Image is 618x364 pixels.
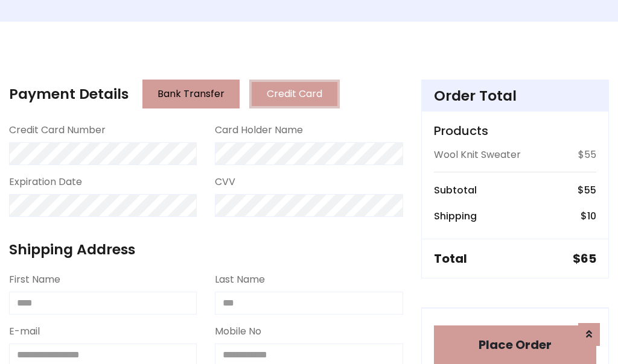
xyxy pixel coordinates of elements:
h4: Shipping Address [9,241,403,258]
h6: $ [578,184,596,196]
label: First Name [9,272,60,287]
h5: $ [573,251,596,266]
label: Credit Card Number [9,123,106,137]
label: E-mail [9,324,40,339]
span: 65 [581,250,596,267]
p: $55 [578,148,596,162]
button: Bank Transfer [142,80,240,108]
p: Wool Knit Sweater [434,148,521,162]
h4: Order Total [434,87,596,104]
label: CVV [215,175,235,189]
button: Credit Card [249,80,340,108]
button: Place Order [434,325,596,364]
span: 10 [587,209,596,223]
h6: Shipping [434,210,477,222]
h5: Products [434,124,596,138]
h6: Subtotal [434,184,477,196]
label: Last Name [215,272,265,287]
label: Mobile No [215,324,261,339]
label: Expiration Date [9,175,82,189]
h5: Total [434,251,467,266]
label: Card Holder Name [215,123,303,137]
h6: $ [581,210,596,222]
span: 55 [584,183,596,197]
h4: Payment Details [9,86,129,102]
